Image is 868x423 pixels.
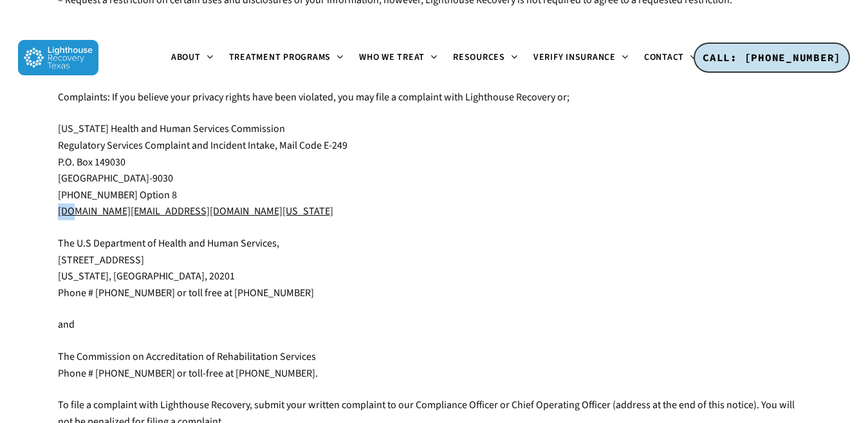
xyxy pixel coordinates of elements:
[58,236,809,317] p: The U.S Department of Health and Human Services, [STREET_ADDRESS] [US_STATE], [GEOGRAPHIC_DATA], ...
[359,51,425,64] span: Who We Treat
[445,53,526,63] a: Resources
[58,204,333,218] u: [DOMAIN_NAME][EMAIL_ADDRESS][DOMAIN_NAME][US_STATE]
[58,24,809,89] p: Change to This Notice: Lighthouse Recovery reserves the right to change the terms of this notice ...
[526,53,636,63] a: Verify Insurance
[703,51,841,64] span: CALL: [PHONE_NUMBER]
[351,53,445,63] a: Who We Treat
[644,51,684,64] span: Contact
[58,317,809,349] p: and
[171,51,201,64] span: About
[163,53,221,63] a: About
[58,121,809,236] p: [US_STATE] Health and Human Services Commission Regulatory Services Complaint and Incident Intake...
[453,51,505,64] span: Resources
[18,40,98,75] img: Lighthouse Recovery Texas
[58,89,809,122] p: Complaints: If you believe your privacy rights have been violated, you may file a complaint with ...
[533,51,616,64] span: Verify Insurance
[694,42,850,73] a: CALL: [PHONE_NUMBER]
[221,53,352,63] a: Treatment Programs
[636,53,705,63] a: Contact
[229,51,331,64] span: Treatment Programs
[58,349,809,397] p: The Commission on Accreditation of Rehabilitation Services Phone # [PHONE_NUMBER] or toll-free at...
